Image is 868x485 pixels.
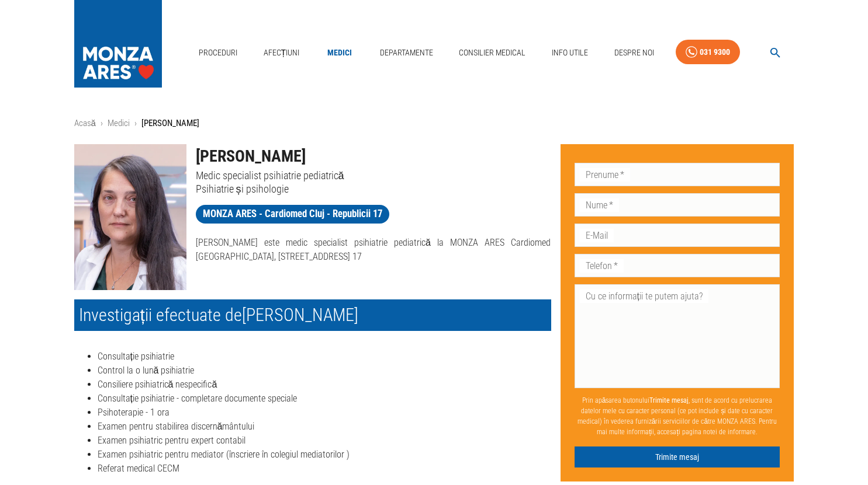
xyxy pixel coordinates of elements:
[98,434,551,448] li: Examen psihiatric pentru expert contabil
[575,390,780,442] p: Prin apăsarea butonului , sunt de acord cu prelucrarea datelor mele cu caracter personal (ce pot ...
[196,207,389,221] span: MONZA ARES - Cardiomed Cluj - Republicii 17
[98,448,551,462] li: Examen psihiatric pentru mediator (înscriere în colegiul mediatorilor )
[134,117,137,130] li: ›
[649,396,689,404] b: Trimite mesaj
[454,41,530,65] a: Consilier Medical
[259,41,305,65] a: Afecțiuni
[575,446,780,468] button: Trimite mesaj
[101,117,103,130] li: ›
[74,118,96,128] a: Acasă
[375,41,438,65] a: Departamente
[321,41,358,65] a: Medici
[196,205,389,224] a: MONZA ARES - Cardiomed Cluj - Republicii 17
[141,117,199,130] p: [PERSON_NAME]
[98,462,551,476] li: Referat medical CECM
[194,41,242,65] a: Proceduri
[98,364,551,378] li: Control la o lună psihiatrie
[98,406,551,420] li: Psihoterapie - 1 ora
[74,299,551,331] h2: Investigații efectuate de [PERSON_NAME]
[196,169,551,182] p: Medic specialist psihiatrie pediatrică
[700,45,730,60] div: 031 9300
[196,144,551,169] h1: [PERSON_NAME]
[98,392,551,406] li: Consultație psihiatrie - completare documente speciale
[610,41,659,65] a: Despre Noi
[196,182,551,196] p: Psihiatrie și psihologie
[74,117,794,130] nav: breadcrumb
[547,41,593,65] a: Info Utile
[98,350,551,364] li: Consultație psihiatrie
[108,118,130,128] a: Medici
[98,378,551,392] li: Consiliere psihiatrică nespecifică
[196,236,551,264] p: [PERSON_NAME] este medic specialist psihiatrie pediatrică la MONZA ARES Cardiomed [GEOGRAPHIC_DAT...
[676,40,740,65] a: 031 9300
[74,144,186,290] img: Dr. Miruna Danciu
[98,420,551,434] li: Examen pentru stabilirea discernământului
